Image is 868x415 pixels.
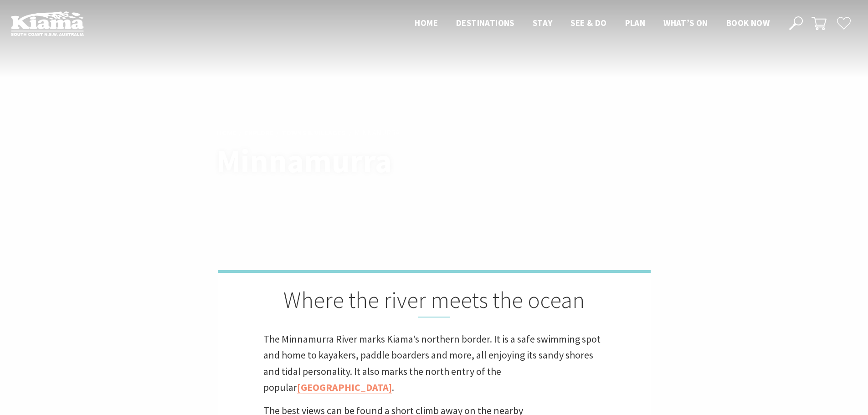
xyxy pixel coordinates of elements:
[354,127,400,139] li: Minnamurra
[282,128,345,138] a: Towns & Villages
[406,16,779,31] nav: Main Menu
[663,17,708,28] span: What’s On
[11,11,84,36] img: Kiama Logo
[415,17,438,28] span: Home
[217,143,474,179] h1: Minnamurra
[297,381,392,394] a: [GEOGRAPHIC_DATA]
[570,17,606,28] span: See & Do
[263,287,605,318] h2: Where the river meets the ocean
[244,128,274,138] a: Explore
[533,17,553,28] span: Stay
[726,17,770,28] span: Book now
[625,17,646,28] span: Plan
[263,331,605,395] p: The Minnamurra River marks Kiama’s northern border. It is a safe swimming spot and home to kayake...
[217,128,236,138] a: Home
[456,17,514,28] span: Destinations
